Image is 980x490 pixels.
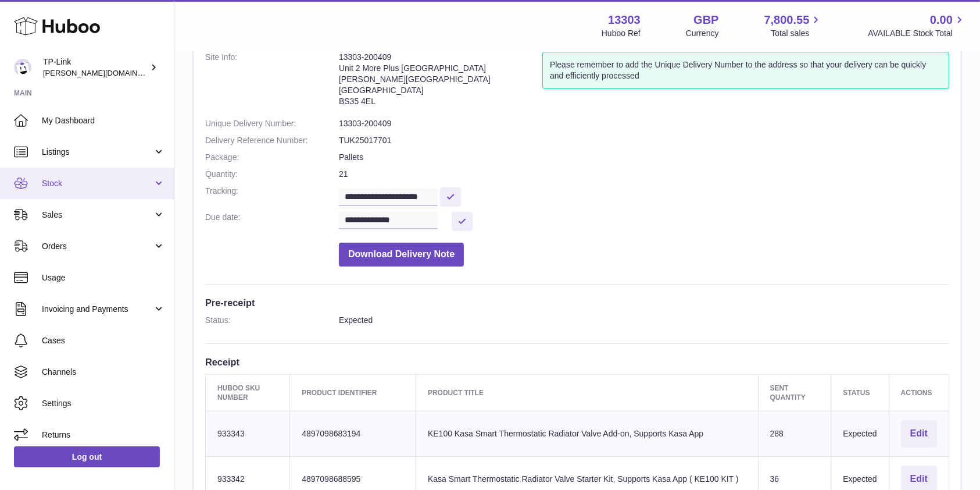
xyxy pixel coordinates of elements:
address: 13303-200409 Unit 2 More Plus [GEOGRAPHIC_DATA] [PERSON_NAME][GEOGRAPHIC_DATA] [GEOGRAPHIC_DATA] ... [339,52,542,112]
img: susie.li@tp-link.com [14,59,31,76]
span: Cases [42,335,165,346]
dt: Tracking: [205,186,339,206]
dd: 21 [339,169,949,180]
span: Listings [42,147,153,158]
div: Huboo Ref [602,28,641,39]
dt: Package: [205,152,339,163]
td: 4897098683194 [290,411,416,457]
dt: Quantity: [205,169,339,180]
span: Returns [42,429,165,441]
span: Orders [42,241,153,252]
strong: GBP [693,12,718,28]
th: Actions [889,374,949,411]
div: Currency [686,28,719,39]
td: 933343 [206,411,290,457]
dd: Expected [339,315,949,326]
a: 7,800.55 Total sales [764,12,823,39]
span: Invoicing and Payments [42,304,153,315]
button: Download Delivery Note [339,243,464,267]
span: Sales [42,210,153,221]
span: 7,800.55 [764,12,810,28]
th: Huboo SKU Number [206,374,290,411]
dd: 13303-200409 [339,118,949,129]
span: Channels [42,367,165,378]
span: Total sales [771,28,822,39]
td: Expected [831,411,889,457]
a: 0.00 AVAILABLE Stock Total [868,12,966,39]
th: Product title [416,374,759,411]
dt: Status: [205,315,339,326]
button: Edit [901,420,937,448]
dt: Delivery Reference Number: [205,135,339,146]
span: Usage [42,272,165,283]
dd: Pallets [339,152,949,163]
th: Sent Quantity [758,374,831,411]
span: [PERSON_NAME][DOMAIN_NAME][EMAIL_ADDRESS][DOMAIN_NAME] [43,68,294,77]
h3: Receipt [205,356,949,368]
h3: Pre-receipt [205,296,949,309]
td: KE100 Kasa Smart Thermostatic Radiator Valve Add-on, Supports Kasa App [416,411,759,457]
dd: TUK25017701 [339,135,949,146]
span: Stock [42,178,153,189]
strong: 13303 [608,12,641,28]
div: Please remember to add the Unique Delivery Number to the address so that your delivery can be qui... [542,52,949,89]
dt: Unique Delivery Number: [205,118,339,129]
dt: Site Info: [205,52,339,112]
div: TP-Link [43,56,148,79]
span: AVAILABLE Stock Total [868,28,966,39]
span: My Dashboard [42,115,165,126]
a: Log out [14,446,160,467]
th: Product Identifier [290,374,416,411]
span: 0.00 [930,12,953,28]
th: Status [831,374,889,411]
td: 288 [758,411,831,457]
dt: Due date: [205,212,339,231]
span: Settings [42,398,165,409]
